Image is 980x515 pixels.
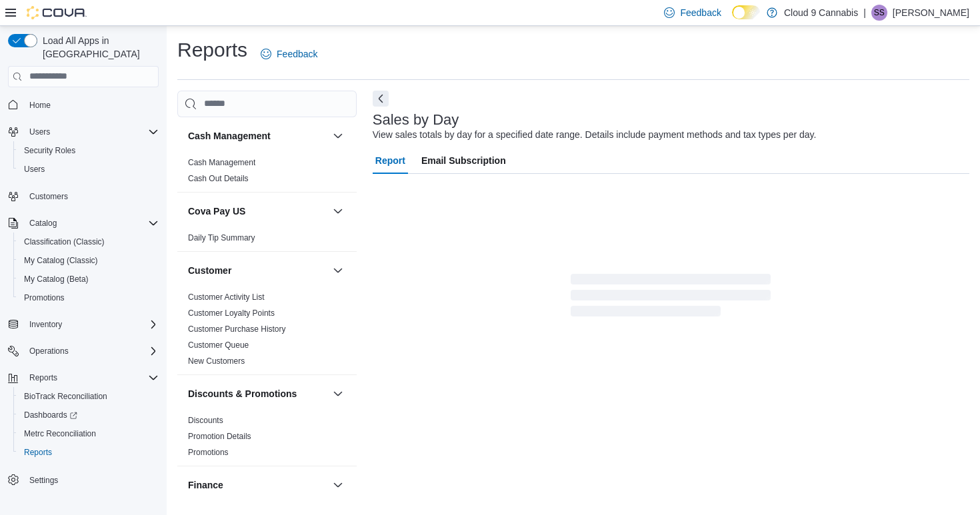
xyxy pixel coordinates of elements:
button: Customers [3,187,164,206]
a: Customer Queue [188,340,249,350]
button: Catalog [3,214,164,233]
span: Email Subscription [421,147,506,174]
a: Classification (Classic) [19,234,110,250]
button: Customer [188,264,327,277]
a: My Catalog (Beta) [19,271,94,287]
span: Classification (Classic) [19,234,159,250]
a: Cash Out Details [188,174,249,183]
span: Settings [29,475,58,486]
span: My Catalog (Classic) [24,255,98,266]
span: Users [19,161,159,177]
a: Metrc Reconciliation [19,426,101,442]
span: Reports [29,372,57,383]
span: My Catalog (Beta) [24,274,89,284]
button: Cash Management [330,128,346,144]
span: My Catalog (Beta) [19,271,159,287]
span: Inventory [24,316,159,332]
p: [PERSON_NAME] [893,5,969,21]
img: Cova [27,6,87,19]
h3: Sales by Day [373,112,459,128]
button: My Catalog (Classic) [13,251,164,270]
h3: Cova Pay US [188,205,245,218]
a: Customer Purchase History [188,324,286,334]
a: Dashboards [13,406,164,424]
span: Users [24,164,45,175]
button: Inventory [3,315,164,334]
button: Users [13,160,164,179]
button: Reports [3,368,164,387]
span: Classification (Classic) [24,237,105,247]
button: Customer [330,262,346,278]
span: Dashboards [19,407,159,423]
div: Discounts & Promotions [177,412,357,466]
h3: Discounts & Promotions [188,387,297,400]
input: Dark Mode [732,5,760,19]
a: BioTrack Reconciliation [19,388,113,404]
div: View sales totals by day for a specified date range. Details include payment methods and tax type... [373,128,817,142]
span: Catalog [29,218,57,229]
span: Settings [24,471,159,488]
span: Promotions [24,292,65,303]
a: Promotions [188,448,229,457]
span: Dashboards [24,410,77,420]
button: Discounts & Promotions [330,386,346,402]
span: Security Roles [24,145,75,156]
span: BioTrack Reconciliation [19,388,159,404]
span: Operations [29,346,69,356]
div: Customer [177,289,357,374]
span: Load All Apps in [GEOGRAPHIC_DATA] [37,34,159,61]
span: Loading [571,276,771,319]
span: Reports [19,444,159,460]
span: Inventory [29,319,62,330]
button: Classification (Classic) [13,233,164,251]
h3: Finance [188,478,223,492]
button: BioTrack Reconciliation [13,387,164,406]
a: Promotion Details [188,432,251,441]
span: Reports [24,447,52,458]
span: Metrc Reconciliation [24,428,96,439]
button: Settings [3,470,164,489]
button: Cova Pay US [188,205,327,218]
a: Customer Loyalty Points [188,308,275,318]
button: Reports [13,443,164,462]
a: Daily Tip Summary [188,233,255,243]
a: Promotions [19,290,70,306]
button: Operations [24,343,74,359]
button: Promotions [13,288,164,307]
div: Cash Management [177,155,357,192]
button: Next [373,91,389,107]
span: Reports [24,370,159,386]
button: Reports [24,370,63,386]
button: Finance [330,477,346,493]
span: Operations [24,343,159,359]
a: Customers [24,189,73,205]
a: Customer Activity List [188,292,265,302]
span: SS [874,5,885,21]
h1: Reports [177,37,247,63]
button: Metrc Reconciliation [13,424,164,443]
a: Dashboards [19,407,83,423]
button: Cova Pay US [330,203,346,219]
button: Cash Management [188,129,327,143]
button: Security Roles [13,141,164,160]
span: Users [24,124,159,140]
button: Finance [188,478,327,492]
span: Dark Mode [732,19,733,20]
span: Customers [29,191,68,202]
a: My Catalog (Classic) [19,253,103,268]
span: Home [24,97,159,113]
span: Catalog [24,215,159,231]
h3: Cash Management [188,129,271,143]
span: Promotions [19,290,159,306]
span: Security Roles [19,143,159,159]
span: Feedback [277,47,317,61]
h3: Customer [188,264,231,277]
a: Discounts [188,416,223,425]
span: My Catalog (Classic) [19,253,159,268]
div: Cova Pay US [177,230,357,251]
a: Users [19,161,50,177]
a: Settings [24,472,63,488]
span: Report [375,147,405,174]
button: Users [24,124,55,140]
span: Customers [24,188,159,205]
